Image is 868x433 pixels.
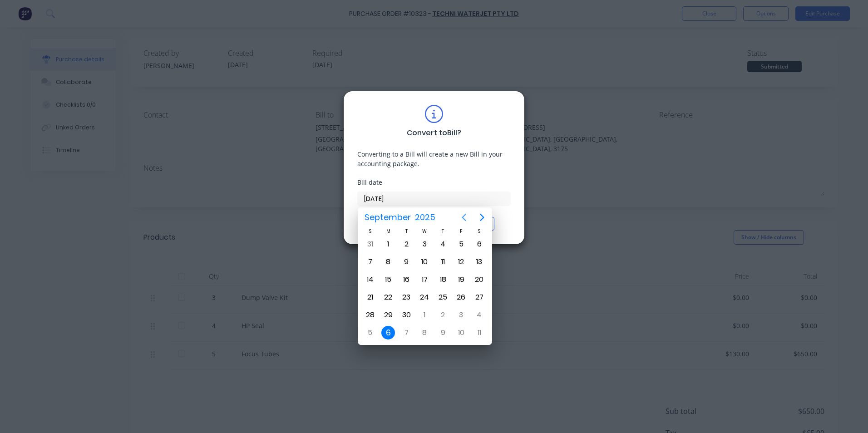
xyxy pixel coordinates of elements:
[454,273,468,286] div: Friday, September 19, 2025
[381,326,395,340] div: Today, Monday, October 6, 2025
[363,273,377,286] div: Sunday, September 14, 2025
[407,128,461,138] div: Convert to Bill ?
[454,237,468,251] div: Friday, September 5, 2025
[436,273,450,286] div: Thursday, September 18, 2025
[434,227,452,235] div: T
[362,209,413,226] span: September
[399,237,413,251] div: Tuesday, September 2, 2025
[381,255,395,269] div: Monday, September 8, 2025
[418,237,431,251] div: Wednesday, September 3, 2025
[473,273,486,286] div: Saturday, September 20, 2025
[399,326,413,340] div: Tuesday, October 7, 2025
[413,209,437,226] span: 2025
[418,308,431,322] div: Wednesday, October 1, 2025
[363,326,377,340] div: Sunday, October 5, 2025
[381,290,395,304] div: Monday, September 22, 2025
[415,227,434,235] div: W
[436,255,450,269] div: Thursday, September 11, 2025
[473,208,491,226] button: Next page
[418,273,431,286] div: Wednesday, September 17, 2025
[381,308,395,322] div: Monday, September 29, 2025
[363,290,377,304] div: Sunday, September 21, 2025
[470,227,488,235] div: S
[473,237,486,251] div: Saturday, September 6, 2025
[379,227,397,235] div: M
[363,308,377,322] div: Sunday, September 28, 2025
[359,209,441,226] button: September2025
[418,255,431,269] div: Wednesday, September 10, 2025
[436,237,450,251] div: Thursday, September 4, 2025
[436,290,450,304] div: Thursday, September 25, 2025
[397,227,415,235] div: T
[473,308,486,322] div: Saturday, October 4, 2025
[418,290,431,304] div: Wednesday, September 24, 2025
[455,208,473,226] button: Previous page
[399,273,413,286] div: Tuesday, September 16, 2025
[473,326,486,340] div: Saturday, October 11, 2025
[361,227,379,235] div: S
[454,255,468,269] div: Friday, September 12, 2025
[473,255,486,269] div: Saturday, September 13, 2025
[454,326,468,340] div: Friday, October 10, 2025
[454,308,468,322] div: Friday, October 3, 2025
[418,326,431,340] div: Wednesday, October 8, 2025
[399,290,413,304] div: Tuesday, September 23, 2025
[452,227,470,235] div: F
[436,326,450,340] div: Thursday, October 9, 2025
[381,237,395,251] div: Monday, September 1, 2025
[363,237,377,251] div: Sunday, August 31, 2025
[399,308,413,322] div: Tuesday, September 30, 2025
[363,255,377,269] div: Sunday, September 7, 2025
[357,177,511,187] div: Bill date
[473,290,486,304] div: Saturday, September 27, 2025
[454,290,468,304] div: Friday, September 26, 2025
[381,273,395,286] div: Monday, September 15, 2025
[357,149,511,168] div: Converting to a Bill will create a new Bill in your accounting package.
[399,255,413,269] div: Tuesday, September 9, 2025
[436,308,450,322] div: Thursday, October 2, 2025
